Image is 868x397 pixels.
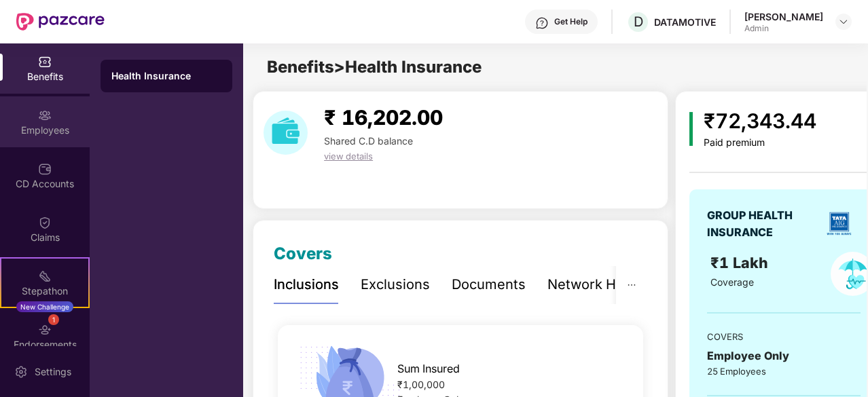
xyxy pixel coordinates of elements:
div: Health Insurance [111,69,221,83]
span: ellipsis [627,280,636,290]
img: svg+xml;base64,PHN2ZyB4bWxucz0iaHR0cDovL3d3dy53My5vcmcvMjAwMC9zdmciIHdpZHRoPSIyMSIgaGVpZ2h0PSIyMC... [38,269,52,283]
div: ₹1,00,000 [397,377,626,392]
span: ₹ 16,202.00 [324,105,443,130]
span: Covers [274,244,332,263]
img: New Pazcare Logo [16,13,105,31]
img: svg+xml;base64,PHN2ZyBpZD0iQ0RfQWNjb3VudHMiIGRhdGEtbmFtZT0iQ0QgQWNjb3VudHMiIHhtbG5zPSJodHRwOi8vd3... [38,162,52,176]
div: COVERS [707,330,861,343]
span: D [634,14,643,30]
div: Settings [31,365,75,379]
img: svg+xml;base64,PHN2ZyBpZD0iQmVuZWZpdHMiIHhtbG5zPSJodHRwOi8vd3d3LnczLm9yZy8yMDAwL3N2ZyIgd2lkdGg9Ij... [38,55,52,69]
img: svg+xml;base64,PHN2ZyBpZD0iQ2xhaW0iIHhtbG5zPSJodHRwOi8vd3d3LnczLm9yZy8yMDAwL3N2ZyIgd2lkdGg9IjIwIi... [38,216,52,229]
div: DATAMOTIVE [654,16,716,29]
img: svg+xml;base64,PHN2ZyBpZD0iSGVscC0zMngzMiIgeG1sbnM9Imh0dHA6Ly93d3cudzMub3JnLzIwMDAvc3ZnIiB3aWR0aD... [535,16,549,30]
span: Sum Insured [397,360,460,377]
div: New Challenge [16,301,73,312]
div: Stepathon [1,284,88,298]
span: Shared C.D balance [324,135,413,147]
div: Paid premium [704,137,816,149]
img: svg+xml;base64,PHN2ZyBpZD0iRW1wbG95ZWVzIiB4bWxucz0iaHR0cDovL3d3dy53My5vcmcvMjAwMC9zdmciIHdpZHRoPS... [38,109,52,122]
div: Get Help [554,16,587,27]
img: svg+xml;base64,PHN2ZyBpZD0iU2V0dGluZy0yMHgyMCIgeG1sbnM9Imh0dHA6Ly93d3cudzMub3JnLzIwMDAvc3ZnIiB3aW... [14,365,28,379]
div: Admin [744,23,823,34]
div: 1 [48,314,59,325]
div: [PERSON_NAME] [744,10,823,23]
div: GROUP HEALTH INSURANCE [707,207,817,241]
img: insurerLogo [822,206,856,241]
img: icon [689,112,693,146]
div: 25 Employees [707,364,861,378]
div: Inclusions [274,274,339,295]
span: Benefits > Health Insurance [267,57,482,77]
span: view details [324,151,373,162]
img: svg+xml;base64,PHN2ZyBpZD0iRHJvcGRvd24tMzJ4MzIiIHhtbG5zPSJodHRwOi8vd3d3LnczLm9yZy8yMDAwL3N2ZyIgd2... [838,16,849,27]
img: svg+xml;base64,PHN2ZyBpZD0iRW5kb3JzZW1lbnRzIiB4bWxucz0iaHR0cDovL3d3dy53My5vcmcvMjAwMC9zdmciIHdpZH... [38,323,52,337]
span: ₹1 Lakh [710,254,772,271]
div: Employee Only [707,347,861,364]
img: download [264,111,308,155]
button: ellipsis [616,266,647,303]
span: Coverage [710,276,754,288]
div: ₹72,343.44 [704,105,816,137]
div: Documents [452,274,526,295]
div: Exclusions [361,274,430,295]
div: Network Hospitals [547,274,666,295]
